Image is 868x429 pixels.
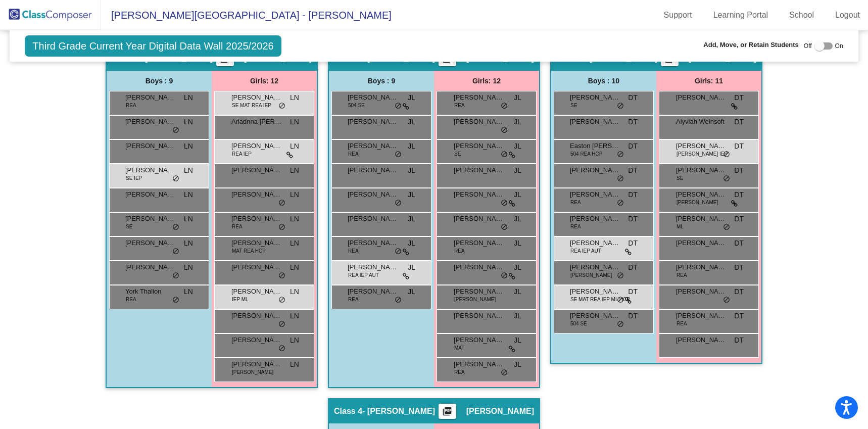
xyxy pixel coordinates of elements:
span: LN [184,262,193,273]
span: [PERSON_NAME] IEP [677,150,728,158]
span: 504 SE [570,320,587,327]
span: [PERSON_NAME] [454,214,504,224]
span: JL [408,165,415,176]
span: [PERSON_NAME] [570,92,620,103]
span: [PERSON_NAME] [676,262,727,272]
span: [PERSON_NAME] [454,359,504,369]
span: do_not_disturb_alt [172,223,179,231]
span: do_not_disturb_alt [501,102,508,110]
span: do_not_disturb_alt [395,199,402,207]
span: [PERSON_NAME] [125,117,176,127]
span: LN [290,262,299,273]
span: do_not_disturb_alt [278,345,285,353]
span: [PERSON_NAME] [570,238,620,248]
span: [PERSON_NAME] [231,359,282,369]
span: do_not_disturb_alt [617,199,624,207]
span: [PERSON_NAME] [676,165,727,175]
button: Print Students Details [216,51,234,66]
span: DT [734,287,744,297]
span: DT [628,287,638,297]
span: JL [514,214,521,224]
span: JL [514,165,521,176]
div: Girls: 12 [434,71,539,91]
a: Logout [827,7,868,23]
span: do_not_disturb_alt [723,151,730,159]
span: [PERSON_NAME] [348,189,398,200]
span: LN [184,189,193,200]
span: do_not_disturb_alt [617,151,624,159]
span: REA [570,199,581,206]
span: [PERSON_NAME] [454,335,504,345]
span: SE MAT REA IEP ML HCP [570,296,630,303]
span: JL [514,335,521,346]
span: do_not_disturb_alt [723,296,730,304]
span: do_not_disturb_alt [395,296,402,304]
span: [PERSON_NAME] [348,141,398,151]
span: DT [734,165,744,176]
span: do_not_disturb_alt [501,126,508,134]
span: DT [734,335,744,346]
span: do_not_disturb_alt [617,102,624,110]
span: REA IEP [232,150,252,158]
button: Print Students Details [439,404,456,419]
span: SE IEP [126,174,142,182]
span: [PERSON_NAME] [231,141,282,151]
span: ML [677,223,684,230]
span: do_not_disturb_alt [172,272,179,280]
span: [PERSON_NAME] [676,141,727,151]
span: [PERSON_NAME] [231,287,282,297]
span: REA [454,247,465,255]
span: [PERSON_NAME] [231,189,282,200]
span: REA [454,368,465,376]
span: DT [628,214,638,224]
span: [PERSON_NAME] [231,311,282,321]
div: Girls: 12 [212,71,317,91]
span: SE MAT REA IEP [232,102,271,109]
span: [PERSON_NAME] [454,262,504,272]
span: DT [628,189,638,200]
span: [PERSON_NAME] [676,189,727,200]
span: do_not_disturb_alt [617,272,624,280]
span: Alyviah Weinsoft [676,117,727,127]
span: REA [454,102,465,109]
span: DT [734,92,744,103]
span: LN [290,214,299,224]
span: do_not_disturb_alt [395,151,402,159]
span: [PERSON_NAME] [676,238,727,248]
span: [PERSON_NAME] [231,335,282,345]
span: do_not_disturb_alt [501,151,508,159]
span: DT [628,311,638,321]
span: JL [514,311,521,321]
span: [PERSON_NAME] [PERSON_NAME] [348,92,398,103]
div: Girls: 11 [656,71,761,91]
span: REA IEP AUT [348,271,379,279]
span: JL [514,359,521,370]
a: Support [656,7,700,23]
span: do_not_disturb_alt [617,175,624,183]
span: LN [184,141,193,152]
span: [PERSON_NAME] [454,92,504,103]
span: [PERSON_NAME] [454,189,504,200]
span: MAT [454,344,464,352]
span: 504 REA HCP [570,150,602,158]
span: [PERSON_NAME] [677,199,718,206]
span: [PERSON_NAME] [676,335,727,345]
span: [PERSON_NAME] [570,117,620,127]
span: LN [290,335,299,346]
span: [PERSON_NAME] [231,214,282,224]
span: do_not_disturb_alt [278,223,285,231]
span: do_not_disturb_alt [395,102,402,110]
span: JL [408,141,415,152]
span: REA [126,102,136,109]
a: School [781,7,822,23]
span: On [835,41,843,51]
span: 504 SE [348,102,365,109]
span: [PERSON_NAME] [348,238,398,248]
span: Off [804,41,812,51]
span: DT [734,189,744,200]
span: DT [628,92,638,103]
span: DT [734,141,744,152]
span: do_not_disturb_alt [723,223,730,231]
span: [PERSON_NAME] [570,189,620,200]
span: REA [348,296,359,303]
